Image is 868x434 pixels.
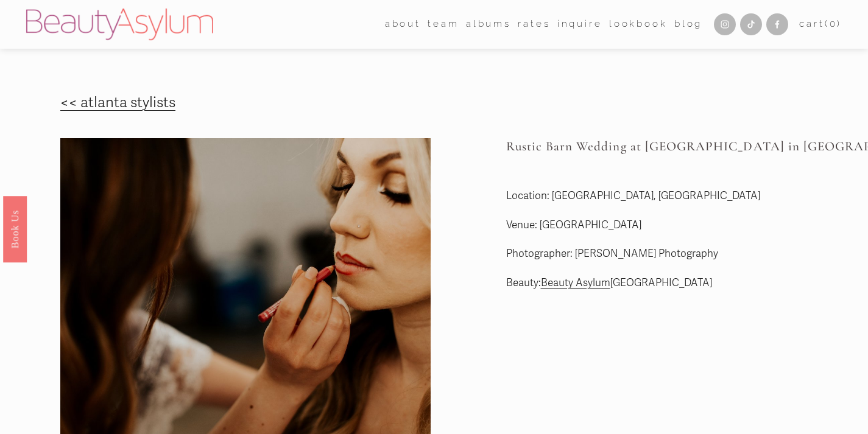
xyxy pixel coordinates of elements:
span: team [428,16,459,33]
img: Beauty Asylum | Bridal Hair &amp; Makeup Charlotte &amp; Atlanta [26,9,213,40]
a: Inquire [557,15,602,34]
a: Rates [518,15,550,34]
a: 0 items in cart [799,16,842,33]
a: Beauty Asylum [541,276,610,289]
a: Blog [674,15,702,34]
a: TikTok [740,13,762,35]
p: Beauty: [GEOGRAPHIC_DATA] [506,274,842,293]
a: Book Us [3,195,27,262]
p: Location: [GEOGRAPHIC_DATA], [GEOGRAPHIC_DATA] [506,187,842,206]
a: folder dropdown [428,15,459,34]
span: ( ) [825,18,842,29]
p: Photographer: [PERSON_NAME] Photography [506,245,842,264]
p: Venue: [GEOGRAPHIC_DATA] [506,216,842,235]
a: albums [466,15,511,34]
a: Instagram [714,13,736,35]
a: Facebook [766,13,788,35]
span: about [385,16,421,33]
span: 0 [830,18,838,29]
a: folder dropdown [385,15,421,34]
a: Lookbook [609,15,668,34]
a: << atlanta stylists [60,94,175,111]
